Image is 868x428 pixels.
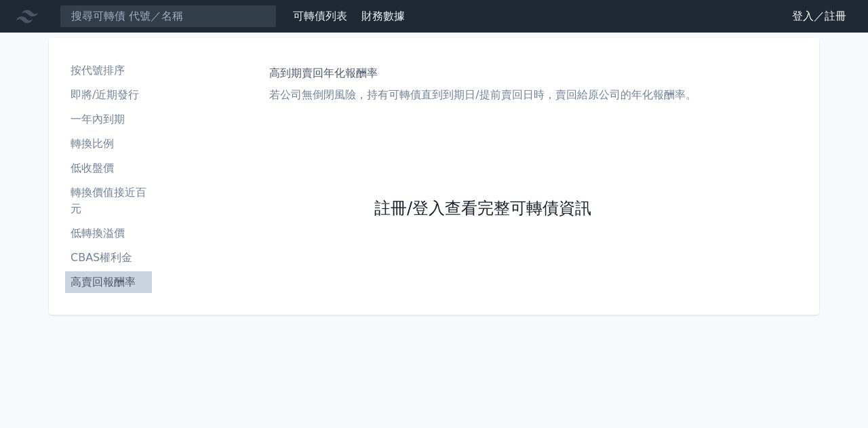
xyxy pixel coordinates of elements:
a: 登入／註冊 [781,5,857,27]
a: 轉換比例 [65,133,152,155]
a: 財務數據 [361,9,405,22]
li: 即將/近期發行 [65,87,152,103]
a: 低轉換溢價 [65,222,152,244]
li: 一年內到期 [65,111,152,128]
a: 按代號排序 [65,60,152,81]
a: 註冊/登入查看完整可轉債資訊 [374,198,591,220]
a: 高賣回報酬率 [65,271,152,293]
a: CBAS權利金 [65,247,152,269]
li: 轉換價值接近百元 [65,184,152,217]
h1: 高到期賣回年化報酬率 [269,65,696,81]
p: 若公司無倒閉風險，持有可轉債直到到期日/提前賣回日時，賣回給原公司的年化報酬率。 [269,87,696,103]
input: 搜尋可轉債 代號／名稱 [60,5,277,28]
li: 高賣回報酬率 [65,274,152,290]
a: 低收盤價 [65,157,152,179]
li: 轉換比例 [65,136,152,152]
a: 轉換價值接近百元 [65,182,152,220]
li: 低收盤價 [65,160,152,176]
a: 可轉債列表 [293,9,347,22]
li: CBAS權利金 [65,250,152,266]
li: 低轉換溢價 [65,225,152,241]
a: 一年內到期 [65,109,152,130]
a: 即將/近期發行 [65,84,152,106]
li: 按代號排序 [65,62,152,79]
